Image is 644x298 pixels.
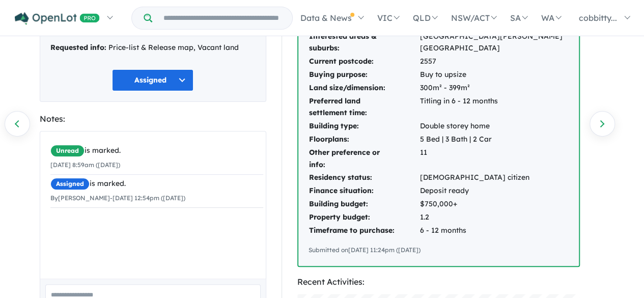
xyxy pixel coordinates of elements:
[50,194,185,202] small: By [PERSON_NAME] - [DATE] 12:54pm ([DATE])
[309,68,419,82] td: Buying purpose:
[309,184,419,198] td: Finance situation:
[419,171,569,184] td: [DEMOGRAPHIC_DATA] citizen
[309,245,569,255] div: Submitted on [DATE] 11:24pm ([DATE])
[15,12,100,25] img: Openlot PRO Logo White
[309,55,419,68] td: Current postcode:
[419,198,569,211] td: $750,000+
[309,133,419,146] td: Floorplans:
[419,55,569,68] td: 2557
[309,171,419,184] td: Residency status:
[50,43,106,52] strong: Requested info:
[309,120,419,133] td: Building type:
[579,13,617,23] span: cobbitty...
[309,211,419,224] td: Property budget:
[419,95,569,120] td: Titling in 6 - 12 months
[309,146,419,172] td: Other preference or info:
[309,30,419,56] td: Interested areas & suburbs:
[419,68,569,82] td: Buy to upsize
[50,145,85,157] span: Unread
[419,146,569,172] td: 11
[50,42,256,54] div: Price-list & Release map, Vacant land
[297,275,580,289] div: Recent Activities:
[50,178,90,190] span: Assigned
[50,178,263,190] div: is marked.
[309,224,419,237] td: Timeframe to purchase:
[50,161,120,169] small: [DATE] 8:59am ([DATE])
[419,224,569,237] td: 6 - 12 months
[50,145,263,157] div: is marked.
[419,30,569,56] td: [GEOGRAPHIC_DATA][PERSON_NAME][GEOGRAPHIC_DATA]
[419,133,569,146] td: 5 Bed | 3 Bath | 2 Car
[40,112,266,126] div: Notes:
[154,7,290,29] input: Try estate name, suburb, builder or developer
[309,82,419,95] td: Land size/dimension:
[112,69,193,91] button: Assigned
[419,82,569,95] td: 300m² - 399m²
[419,120,569,133] td: Double storey home
[309,198,419,211] td: Building budget:
[419,184,569,198] td: Deposit ready
[419,211,569,224] td: 1.2
[309,95,419,120] td: Preferred land settlement time:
